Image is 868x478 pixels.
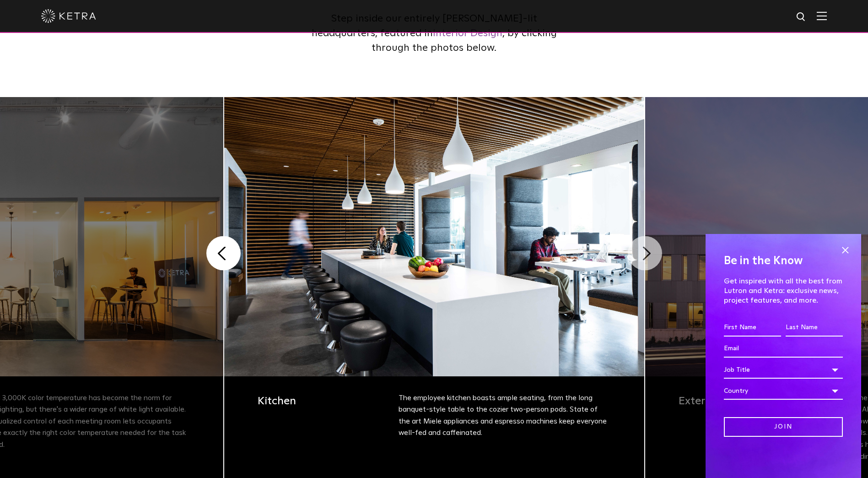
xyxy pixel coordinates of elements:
[311,12,558,56] p: Step inside our entirely [PERSON_NAME]-lit headquarters, featured in , by clicking through the ph...
[724,277,843,305] p: Get inspired with all the best from Lutron and Ketra: exclusive news, project features, and more.
[41,9,96,23] img: ketra-logo-2019-white
[724,417,843,437] input: Join
[224,97,644,376] img: 048-kitchen-web
[724,319,781,337] input: First Name
[628,236,662,271] button: Next
[796,11,807,23] img: search icon
[399,392,610,439] p: The employee kitchen boasts ample seating, from the long banquet-style table to the cozier two-pe...
[433,28,502,38] a: Interior Design
[786,319,843,337] input: Last Name
[206,236,241,271] button: Previous
[258,392,388,410] h4: Kitchen
[724,340,843,358] input: Email
[817,11,827,20] img: Hamburger%20Nav.svg
[724,361,843,379] div: Job Title
[724,382,843,400] div: Country
[724,252,843,270] h4: Be in the Know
